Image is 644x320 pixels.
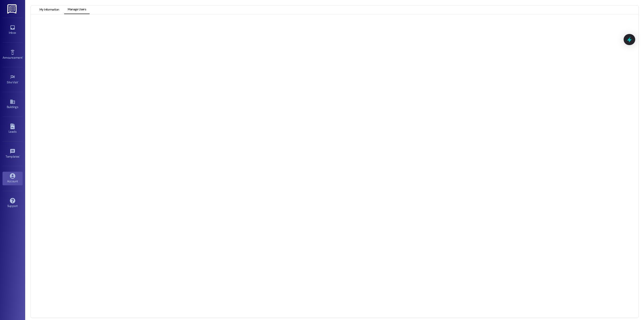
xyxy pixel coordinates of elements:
[3,122,23,136] a: Leads
[3,172,23,185] a: Account
[3,73,23,86] a: Site Visit •
[3,23,23,37] a: Inbox
[22,55,23,59] span: •
[3,196,23,210] a: Support
[41,25,616,308] iframe: retool
[3,147,23,161] a: Templates •
[7,4,18,14] img: ResiDesk Logo
[19,154,20,158] span: •
[36,6,62,14] button: My Information
[3,97,23,111] a: Buildings
[64,6,90,14] button: Manage Users
[18,80,19,83] span: •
